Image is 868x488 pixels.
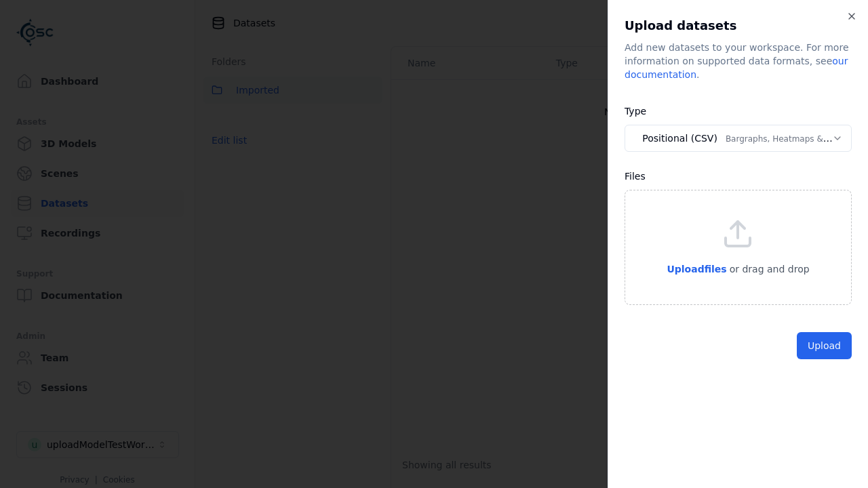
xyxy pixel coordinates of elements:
div: Add new datasets to your workspace. For more information on supported data formats, see . [625,41,852,81]
span: Upload files [667,264,726,274]
label: Type [625,106,646,117]
p: or drag and drop [727,261,810,277]
h2: Upload datasets [625,16,852,35]
button: Upload [797,332,852,359]
label: Files [625,171,646,182]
